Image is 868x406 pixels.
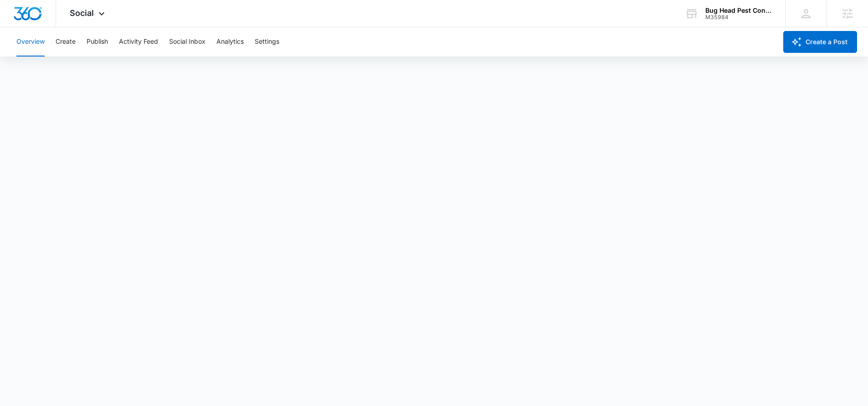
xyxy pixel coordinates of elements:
[705,14,772,21] div: account id
[56,27,76,57] button: Create
[216,27,244,57] button: Analytics
[255,27,279,57] button: Settings
[783,31,857,53] button: Create a Post
[16,27,45,57] button: Overview
[169,27,205,57] button: Social Inbox
[119,27,158,57] button: Activity Feed
[705,7,772,14] div: account name
[70,8,94,18] span: Social
[87,27,108,57] button: Publish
